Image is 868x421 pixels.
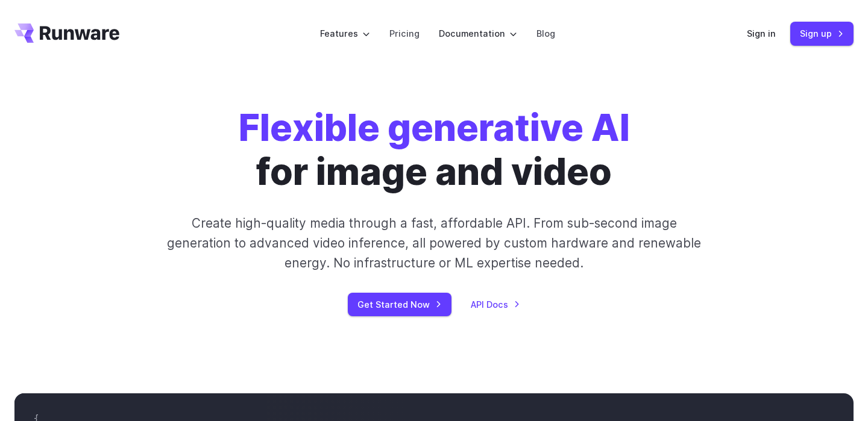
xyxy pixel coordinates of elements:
label: Features [320,27,370,40]
a: Get Started Now [348,293,451,316]
a: Blog [536,27,555,40]
a: Pricing [389,27,420,40]
a: Sign in [747,27,776,40]
h1: for image and video [239,106,630,194]
a: Go to / [14,23,119,43]
label: Documentation [439,27,517,40]
a: Sign up [790,22,854,45]
strong: Flexible generative AI [239,105,630,150]
p: Create high-quality media through a fast, affordable API. From sub-second image generation to adv... [166,213,703,273]
a: API Docs [471,298,520,311]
